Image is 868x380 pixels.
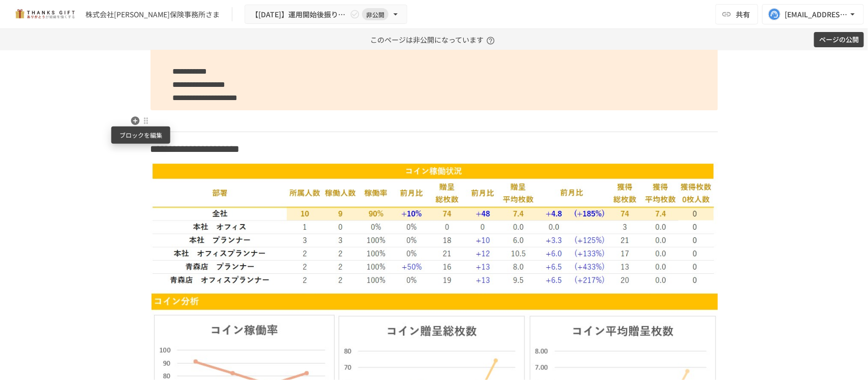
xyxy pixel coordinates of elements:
[245,5,407,24] button: 【[DATE]】運用開始後振り返りミーティング非公開
[251,8,348,21] span: 【[DATE]】運用開始後振り返りミーティング
[736,9,750,20] span: 共有
[151,162,718,285] img: BRcBvYGxQiO3k2WPPpTkjOP9HxynpPCfVrZAf1WKizK
[362,9,388,20] span: 非公開
[762,4,864,24] button: [EMAIL_ADDRESS][DOMAIN_NAME]
[370,29,498,50] p: このページは非公開になっています
[814,32,864,48] button: ページの公開
[715,4,758,24] button: 共有
[111,126,170,144] div: ブロックを編集
[85,9,220,20] div: 株式会社[PERSON_NAME]保険事務所さま
[12,6,77,22] img: mMP1OxWUAhQbsRWCurg7vIHe5HqDpP7qZo7fRoNLXQh
[785,8,848,21] div: [EMAIL_ADDRESS][DOMAIN_NAME]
